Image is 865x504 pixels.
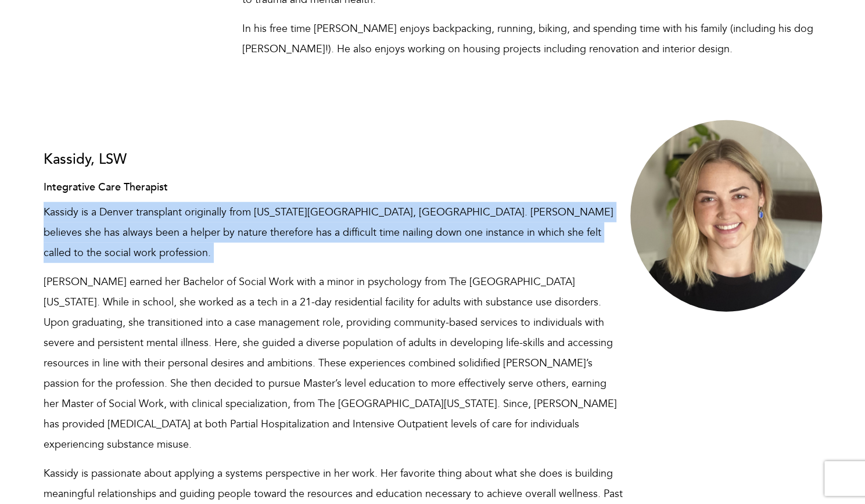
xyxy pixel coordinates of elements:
[44,202,623,263] p: Kassidy is a Denver transplant originally from [US_STATE][GEOGRAPHIC_DATA], [GEOGRAPHIC_DATA]. [P...
[44,272,623,455] p: [PERSON_NAME] earned her Bachelor of Social Work with a minor in psychology from The [GEOGRAPHIC_...
[44,182,623,193] h4: Integrative Care Therapist
[242,19,822,59] p: In his free time [PERSON_NAME] enjoys backpacking, running, biking, and spending time with his fa...
[44,152,623,167] h3: Kassidy, LSW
